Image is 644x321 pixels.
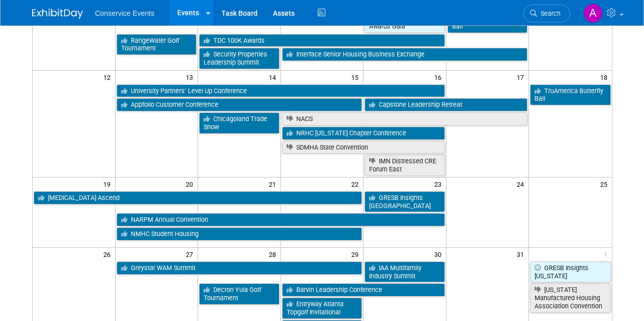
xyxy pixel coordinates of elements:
span: 12 [102,71,115,83]
a: GRESB Insights [US_STATE] [530,261,610,282]
span: 20 [185,178,198,190]
a: Barvin Leadership Conference [282,283,445,297]
span: 23 [433,178,446,190]
span: 25 [599,178,612,190]
span: 28 [268,248,281,260]
a: TDC 100K Awards [199,34,445,47]
a: Entryway Atlanta Topgolf Invitational [282,298,362,318]
a: NMHC Student Housing [117,227,362,241]
span: 19 [102,178,115,190]
span: 18 [599,71,612,83]
a: Appfolio Customer Conference [117,98,362,111]
span: 31 [516,248,528,260]
span: 27 [185,248,198,260]
span: 30 [433,248,446,260]
span: 1 [603,248,612,260]
span: 16 [433,71,446,83]
a: Greystar WAM Summit [117,261,362,275]
span: 22 [350,178,363,190]
a: Interface Senior Housing Business Exchange [282,48,528,61]
span: 13 [185,71,198,83]
a: IAA Multifamily Industry Summit [365,261,445,282]
span: Conservice Events [95,9,155,17]
a: Security Properties Leadership Summit [199,48,279,69]
span: 24 [516,178,528,190]
a: Capstone Leadership Retreat [365,98,527,111]
a: Chicagoland Trade Show [199,112,279,133]
span: 26 [102,248,115,260]
a: [MEDICAL_DATA] Ascend [34,191,362,205]
a: NRHC [US_STATE] Chapter Conference [282,127,445,140]
a: Search [523,5,570,22]
span: 17 [516,71,528,83]
a: Decron Yula Golf Tournament [199,283,279,304]
a: SDMHA State Convention [282,141,445,154]
a: University Partners’ Level Up Conference [117,84,445,98]
a: [US_STATE] Manufactured Housing Association Convention [530,283,610,312]
a: RangeWater Golf Tournament [117,34,197,55]
span: Search [537,10,561,17]
span: 21 [268,178,281,190]
img: Amanda Terrano [583,4,603,23]
a: IMN Distressed CRE Forum East [365,155,445,176]
img: ExhibitDay [32,9,83,19]
a: NACS [282,112,528,126]
span: 14 [268,71,281,83]
a: GRESB Insights [GEOGRAPHIC_DATA] [365,191,445,212]
a: TruAmerica Butterfly Ball [530,84,610,105]
a: NARPM Annual Convention [117,213,445,226]
span: 29 [350,248,363,260]
span: 15 [350,71,363,83]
